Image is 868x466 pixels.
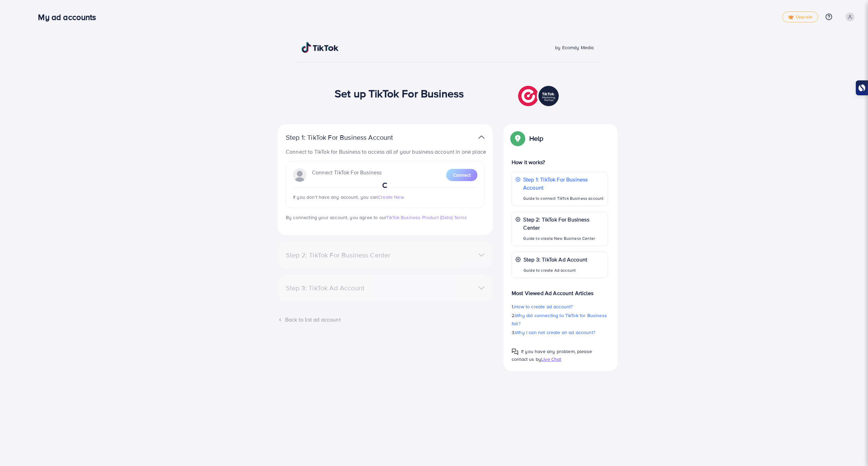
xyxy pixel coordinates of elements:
p: How it works? [512,158,608,166]
p: Guide to create Ad account [524,266,587,274]
img: TikTok partner [478,132,485,142]
img: TikTok partner [518,84,560,108]
p: 2. [512,311,608,328]
p: Guide to connect TikTok Business account [523,194,604,202]
a: tickUpgrade [782,12,818,22]
span: Live Chat [541,356,561,363]
span: Upgrade [788,15,812,20]
p: Guide to create New Business Center [523,234,604,242]
span: by Ecomdy Media [555,44,594,51]
img: tick [788,15,794,20]
p: Step 3: TikTok Ad Account [524,255,587,264]
span: If you have any problem, please contact us by [512,348,592,363]
img: TikTok [301,42,339,53]
img: Popup guide [512,348,518,355]
p: 1. [512,303,608,311]
p: Step 2: TikTok For Business Center [523,215,604,232]
p: 3. [512,328,608,336]
p: Most Viewed Ad Account Articles [512,284,608,297]
h1: Set up TikTok For Business [335,87,464,100]
span: Why did connecting to TikTok for Business fail? [512,312,607,327]
span: How to create ad account? [514,303,573,310]
h3: My ad accounts [38,12,101,22]
p: Step 1: TikTok For Business Account [523,175,604,192]
div: Back to list ad account [278,316,493,324]
p: Step 1: TikTok For Business Account [286,133,415,141]
img: Popup guide [512,132,524,144]
p: Help [529,134,544,142]
span: Why I can not create an ad account? [515,329,595,336]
